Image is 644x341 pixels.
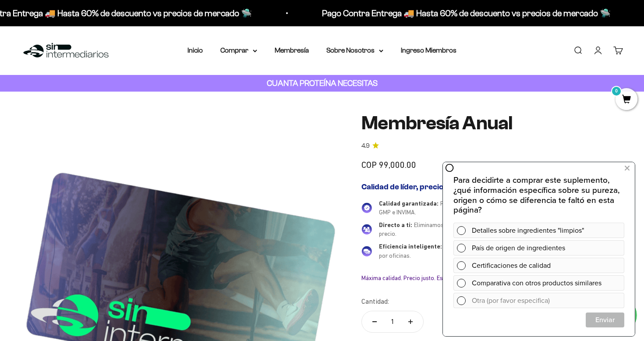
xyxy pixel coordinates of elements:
mark: 0 [611,86,622,96]
span: 4.9 [361,141,370,151]
a: 0 [616,95,637,105]
span: Directo a ti: [379,221,412,228]
label: Cantidad: [361,296,389,307]
a: Membresía [275,46,309,54]
img: Eficiencia inteligente [361,246,372,256]
p: Pago Contra Entrega 🚚 Hasta 60% de descuento vs precios de mercado 🛸 [317,6,606,20]
a: Inicio [188,46,203,54]
button: Reducir cantidad [362,311,387,332]
summary: Comprar [220,45,257,56]
a: 4.94.9 de 5.0 estrellas [361,141,623,151]
button: Aumentar cantidad [398,311,423,332]
span: COP 99,000.00 [361,160,416,170]
img: Calidad garantizada [361,202,372,213]
h2: Calidad de líder, precio inteligente. ¿Cómo lo logramos? [361,182,623,192]
span: Eficiencia inteligente: [379,243,442,250]
div: Máxima calidad. Precio justo. Esa es la ventaja de comprar [361,274,623,282]
img: Directo a ti [361,224,372,234]
span: Usamos la tecnología para ser eficientes. Pagas por el producto, no por oficinas. [379,243,617,259]
summary: Sobre Nosotros [326,45,383,56]
strong: CUANTA PROTEÍNA NECESITAS [267,78,378,88]
span: Calidad garantizada: [379,200,439,207]
a: Ingreso Miembros [401,46,456,54]
iframe: zigpoll-iframe [443,161,635,336]
h1: Membresía Anual [361,113,623,134]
